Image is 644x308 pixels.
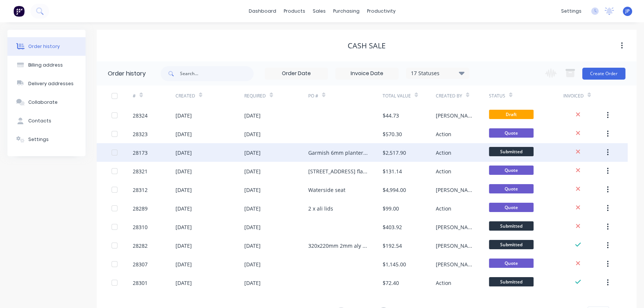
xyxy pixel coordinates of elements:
div: Created [176,93,195,99]
div: 28321 [133,167,148,175]
div: [PERSON_NAME] [436,242,474,250]
div: PO # [308,93,318,99]
div: $44.73 [383,112,399,119]
div: CASH SALE [348,41,386,50]
div: Order history [108,69,146,78]
span: Submitted [489,147,534,156]
div: $1,145.00 [383,260,406,268]
div: 28289 [133,205,148,212]
div: Total Value [383,86,436,106]
div: Settings [28,136,49,143]
div: 28282 [133,242,148,250]
span: Quote [489,203,534,212]
div: products [280,6,309,17]
div: 2 x ali lids [308,205,333,212]
div: 28312 [133,186,148,194]
div: [STREET_ADDRESS] flashings [308,167,368,175]
div: Collaborate [28,99,58,106]
div: [PERSON_NAME] [436,186,474,194]
button: Settings [7,130,86,149]
div: 320x220mm 2mm aly powder coated [308,242,368,250]
div: $131.14 [383,167,402,175]
div: settings [557,6,585,17]
div: [DATE] [244,279,261,287]
div: Required [244,86,308,106]
span: Submitted [489,221,534,231]
div: 28301 [133,279,148,287]
button: Contacts [7,112,86,130]
div: Status [489,86,563,106]
div: 28173 [133,149,148,157]
div: 28324 [133,112,148,119]
div: 28323 [133,130,148,138]
span: Draft [489,110,534,119]
div: Action [436,279,451,287]
div: [PERSON_NAME] [436,260,474,268]
div: [DATE] [244,186,261,194]
input: Invoice Date [336,68,398,79]
input: Search... [180,66,254,81]
span: Quote [489,128,534,138]
button: Order history [7,37,86,56]
div: Delivery addresses [28,80,74,87]
div: [DATE] [244,260,261,268]
div: [DATE] [176,242,192,250]
span: Quote [489,184,534,193]
span: Quote [489,166,534,175]
div: [DATE] [244,223,261,231]
div: $570.30 [383,130,402,138]
div: Action [436,167,451,175]
div: Invoiced [563,86,606,106]
div: sales [309,6,329,17]
div: productivity [363,6,399,17]
div: [DATE] [176,279,192,287]
div: [DATE] [244,205,261,212]
div: [DATE] [176,167,192,175]
div: 28310 [133,223,148,231]
button: Create Order [582,68,625,80]
div: $403.92 [383,223,402,231]
div: [PERSON_NAME] [436,112,474,119]
span: Quote [489,259,534,268]
input: Order Date [265,68,328,79]
div: [DATE] [176,186,192,194]
div: Contacts [28,118,51,124]
div: Required [244,93,266,99]
div: $72.40 [383,279,399,287]
div: [DATE] [176,205,192,212]
button: Collaborate [7,93,86,112]
div: Waterside seat [308,186,345,194]
div: [DATE] [244,242,261,250]
div: [DATE] [244,149,261,157]
div: Action [436,130,451,138]
div: Order history [28,43,60,50]
a: dashboard [245,6,280,17]
div: [DATE] [176,223,192,231]
div: purchasing [329,6,363,17]
div: [DATE] [176,260,192,268]
img: Factory [13,6,25,17]
div: [DATE] [244,167,261,175]
div: Billing address [28,62,63,68]
div: [DATE] [244,130,261,138]
div: $99.00 [383,205,399,212]
button: Billing address [7,56,86,74]
div: $2,517.90 [383,149,406,157]
span: JP [625,8,629,15]
div: 28307 [133,260,148,268]
div: [DATE] [176,149,192,157]
div: Created By [436,93,462,99]
button: Delivery addresses [7,74,86,93]
div: [PERSON_NAME] [436,223,474,231]
span: Submitted [489,277,534,286]
div: Action [436,205,451,212]
div: Action [436,149,451,157]
div: [DATE] [244,112,261,119]
div: Garmish 6mm planter box [308,149,368,157]
div: [DATE] [176,130,192,138]
div: Invoiced [563,93,584,99]
div: # [133,93,136,99]
div: # [133,86,175,106]
div: Created [176,86,245,106]
div: Created By [436,86,489,106]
